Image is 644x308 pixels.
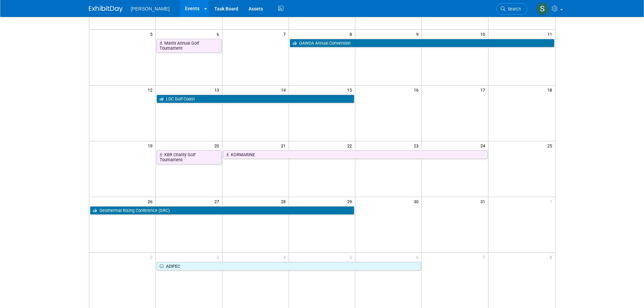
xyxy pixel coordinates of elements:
img: ExhibitDay [89,6,123,13]
span: 21 [280,141,289,150]
span: 29 [347,197,355,206]
span: 15 [347,86,355,94]
span: 19 [147,141,156,150]
span: 18 [547,86,555,94]
span: 27 [214,197,222,206]
span: 22 [347,141,355,150]
span: [PERSON_NAME] [131,6,170,11]
span: 30 [413,197,422,206]
span: 9 [415,30,422,38]
img: Skye Tuinei [536,2,549,15]
a: Matrix Annual Golf Tournament [157,39,221,53]
span: 12 [147,86,156,94]
span: 28 [280,197,289,206]
span: 8 [549,253,555,261]
span: Search [505,6,521,11]
a: LDC Gulf Coast [157,95,355,103]
span: 5 [349,253,355,261]
span: 3 [216,253,222,261]
a: KORMARINE [223,150,487,159]
a: KBR Charity Golf Tournament [157,150,221,164]
a: Geothermal Rising Conference (GRC) [90,206,355,215]
span: 8 [349,30,355,38]
span: 11 [547,30,555,38]
span: 13 [214,86,222,94]
span: 7 [482,253,488,261]
span: 4 [283,253,289,261]
span: 14 [280,86,289,94]
span: 7 [283,30,289,38]
span: 6 [216,30,222,38]
span: 5 [149,30,156,38]
span: 1 [549,197,555,206]
span: 6 [415,253,422,261]
span: 23 [413,141,422,150]
span: 26 [147,197,156,206]
span: 2 [149,253,156,261]
span: 24 [480,141,488,150]
span: 31 [480,197,488,206]
span: 25 [547,141,555,150]
a: ADIPEC [157,262,421,271]
span: 10 [480,30,488,38]
span: 20 [214,141,222,150]
span: 17 [480,86,488,94]
span: 16 [413,86,422,94]
a: GAWDA Annual Convention [290,39,554,48]
a: Search [496,3,527,15]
